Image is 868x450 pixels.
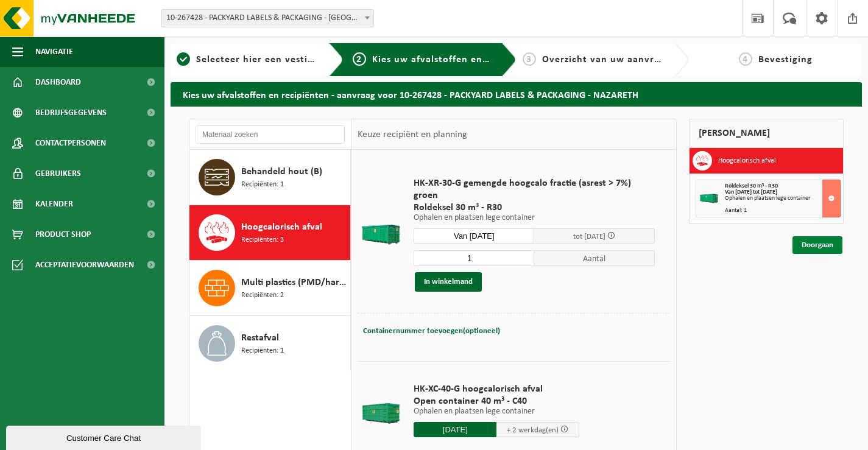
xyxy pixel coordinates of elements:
[241,234,284,246] span: Recipiënten: 3
[196,55,328,65] span: Selecteer hier een vestiging
[414,177,655,202] span: HK-XR-30-G gemengde hoogcalo fractie (asrest > 7%) groen
[792,236,842,254] a: Doorgaan
[507,426,559,434] span: + 2 werkdag(en)
[573,233,605,241] span: tot [DATE]
[35,189,73,219] span: Kalender
[171,82,862,106] h2: Kies uw afvalstoffen en recipiënten - aanvraag voor 10-267428 - PACKYARD LABELS & PACKAGING - NAZ...
[35,219,91,250] span: Product Shop
[161,10,373,27] span: 10-267428 - PACKYARD LABELS & PACKAGING - NAZARETH
[414,214,655,222] p: Ophalen en plaatsen lege container
[189,150,351,205] button: Behandeld hout (B) Recipiënten: 1
[718,151,776,171] h3: Hoogcalorisch afval
[35,250,134,280] span: Acceptatievoorwaarden
[35,128,106,158] span: Contactpersonen
[35,67,81,97] span: Dashboard
[189,261,351,316] button: Multi plastics (PMD/harde kunststoffen/spanbanden/EPS/folie naturel/folie gemengd) Recipiënten: 2
[241,331,279,345] span: Restafval
[241,345,284,357] span: Recipiënten: 1
[6,423,203,450] iframe: chat widget
[35,97,107,128] span: Bedrijfsgegevens
[534,250,655,266] span: Aantal
[372,55,540,65] span: Kies uw afvalstoffen en recipiënten
[241,290,284,301] span: Recipiënten: 2
[241,164,322,179] span: Behandeld hout (B)
[414,407,579,416] p: Ophalen en plaatsen lege container
[351,119,473,150] div: Keuze recipiënt en planning
[725,189,777,195] strong: Van [DATE] tot [DATE]
[177,52,319,67] a: 1Selecteer hier een vestiging
[414,422,496,437] input: Selecteer datum
[415,272,482,292] button: In winkelmand
[241,275,347,290] span: Multi plastics (PMD/harde kunststoffen/spanbanden/EPS/folie naturel/folie gemengd)
[689,119,844,148] div: [PERSON_NAME]
[353,52,366,66] span: 2
[177,52,190,66] span: 1
[196,125,345,144] input: Materiaal zoeken
[35,158,81,189] span: Gebruikers
[725,183,778,189] span: Roldeksel 30 m³ - R30
[241,220,322,234] span: Hoogcalorisch afval
[414,395,579,407] span: Open container 40 m³ - C40
[161,9,374,27] span: 10-267428 - PACKYARD LABELS & PACKAGING - NAZARETH
[414,383,579,395] span: HK-XC-40-G hoogcalorisch afval
[725,208,840,214] div: Aantal: 1
[241,179,284,191] span: Recipiënten: 1
[414,202,655,214] span: Roldeksel 30 m³ - R30
[739,52,752,66] span: 4
[542,55,671,65] span: Overzicht van uw aanvraag
[758,55,813,65] span: Bevestiging
[363,327,500,335] span: Containernummer toevoegen(optioneel)
[362,323,501,340] button: Containernummer toevoegen(optioneel)
[523,52,536,66] span: 3
[189,205,351,261] button: Hoogcalorisch afval Recipiënten: 3
[189,316,351,371] button: Restafval Recipiënten: 1
[725,195,840,202] div: Ophalen en plaatsen lege container
[35,37,73,67] span: Navigatie
[414,228,534,244] input: Selecteer datum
